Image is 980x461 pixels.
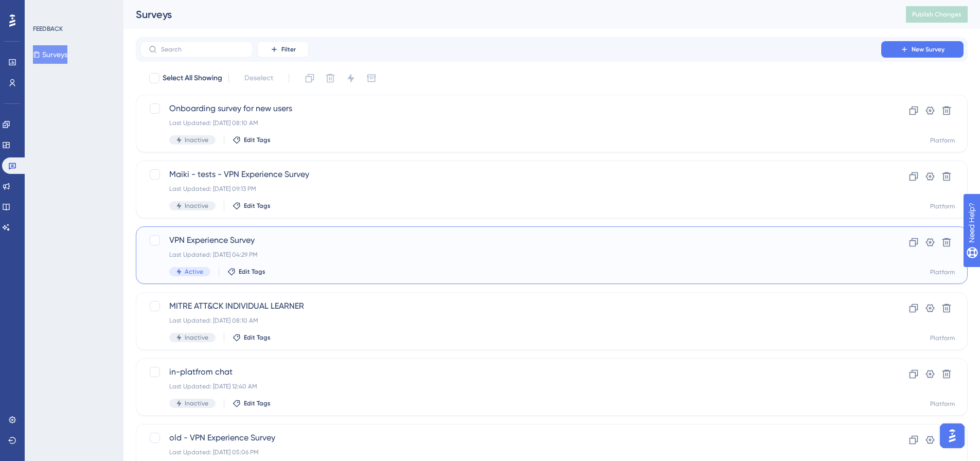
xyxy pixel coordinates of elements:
[930,334,955,342] div: Platform
[239,268,265,276] span: Edit Tags
[169,300,852,312] span: MITRE ATT&CK INDIVIDUAL LEARNER
[169,382,852,391] div: Last Updated: [DATE] 12:40 AM
[136,7,880,22] div: Surveys
[185,202,208,210] span: Inactive
[233,399,271,407] button: Edit Tags
[185,333,208,342] span: Inactive
[233,202,271,210] button: Edit Tags
[244,202,271,210] span: Edit Tags
[235,69,282,87] button: Deselect
[169,251,852,259] div: Last Updated: [DATE] 04:29 PM
[169,366,852,378] span: in-platfrom chat
[937,420,968,451] iframe: UserGuiding AI Assistant Launcher
[244,399,271,407] span: Edit Tags
[185,268,203,276] span: Active
[881,41,964,58] button: New Survey
[233,136,271,144] button: Edit Tags
[244,72,273,84] span: Deselect
[169,432,852,444] span: old - VPN Experience Survey
[169,234,852,246] span: VPN Experience Survey
[185,136,208,144] span: Inactive
[33,45,67,64] button: Surveys
[169,185,852,193] div: Last Updated: [DATE] 09:13 PM
[257,41,309,58] button: Filter
[169,316,852,325] div: Last Updated: [DATE] 08:10 AM
[930,202,955,210] div: Platform
[161,46,244,53] input: Search
[244,333,271,342] span: Edit Tags
[163,72,222,84] span: Select All Showing
[24,3,64,15] span: Need Help?
[912,10,961,19] span: Publish Changes
[906,6,968,23] button: Publish Changes
[169,119,852,127] div: Last Updated: [DATE] 08:10 AM
[33,25,63,33] div: FEEDBACK
[930,400,955,408] div: Platform
[233,333,271,342] button: Edit Tags
[169,448,852,456] div: Last Updated: [DATE] 05:06 PM
[169,102,852,115] span: Onboarding survey for new users
[227,268,265,276] button: Edit Tags
[930,268,955,276] div: Platform
[185,399,208,407] span: Inactive
[244,136,271,144] span: Edit Tags
[281,45,296,54] span: Filter
[930,136,955,145] div: Platform
[169,168,852,181] span: Maiki - tests - VPN Experience Survey
[912,45,945,54] span: New Survey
